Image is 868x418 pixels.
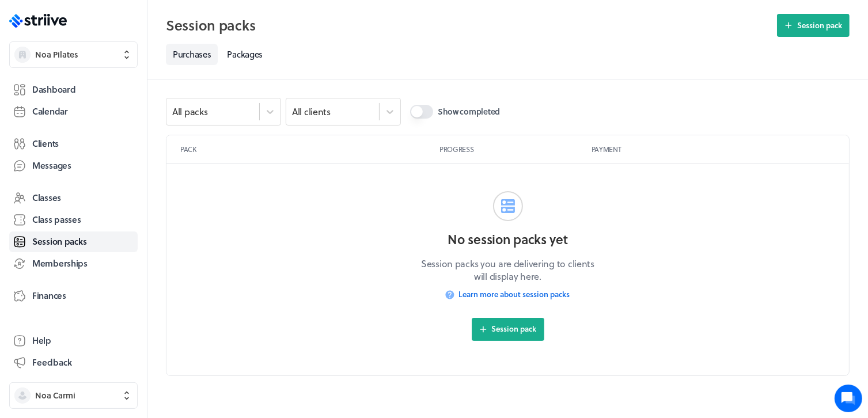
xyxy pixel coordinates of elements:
[472,318,544,341] button: Session pack
[9,41,138,68] button: Noa Pilates
[220,44,270,65] a: Packages
[9,330,138,351] a: Help
[492,324,537,334] span: Session pack
[9,286,138,306] a: Finances
[9,253,138,274] a: Memberships
[74,141,138,150] span: New conversation
[32,356,72,368] span: Feedback
[166,44,850,65] nav: Tabs
[35,49,78,60] span: Noa Pilates
[777,14,850,37] button: Session pack
[292,105,331,118] div: All clients
[32,290,66,302] span: Finances
[9,188,138,208] a: Classes
[32,83,75,96] span: Dashboard
[835,385,862,412] iframe: gist-messenger-bubble-iframe
[458,289,570,299] span: Learn more about session packs
[33,198,206,221] input: Search articles
[9,382,138,409] button: Noa Carmi
[446,283,570,306] a: Learn more about session packs
[416,257,600,283] p: Session packs you are delivering to clients will display here.
[32,214,81,226] span: Class passes
[35,390,75,401] span: Noa Carmi
[32,138,59,150] span: Clients
[17,56,213,74] h1: Hi Noa
[17,77,213,113] h2: We're here to help. Ask us anything!
[32,235,86,248] span: Session packs
[439,145,587,154] p: Progress
[416,230,600,248] h2: No session packs yet
[172,105,207,118] div: All packs
[9,79,138,100] a: Dashboard
[9,155,138,176] a: Messages
[32,257,88,269] span: Memberships
[32,105,68,117] span: Calendar
[180,145,435,154] p: Pack
[9,210,138,230] a: Class passes
[18,134,213,157] button: New conversation
[438,106,500,117] span: Show completed
[9,101,138,122] a: Calendar
[166,14,770,37] h2: Session packs
[410,105,433,119] button: Show completed
[32,192,61,204] span: Classes
[166,44,218,65] a: Purchases
[9,134,138,154] a: Clients
[797,20,842,31] span: Session pack
[592,145,835,154] p: Payment
[16,179,215,193] p: Find an answer quickly
[9,231,138,252] a: Session packs
[9,352,138,373] button: Feedback
[32,335,51,347] span: Help
[32,159,71,172] span: Messages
